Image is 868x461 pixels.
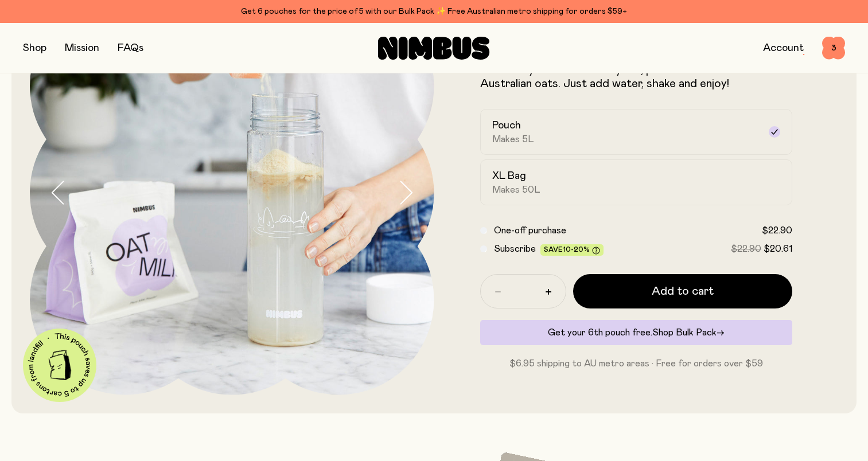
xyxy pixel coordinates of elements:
span: Makes 5L [492,134,534,145]
button: 3 [822,37,845,60]
span: Makes 50L [492,184,540,196]
span: One-off purchase [494,226,566,235]
span: Shop Bulk Pack [652,328,717,337]
h2: XL Bag [492,169,526,183]
a: Account [763,43,804,53]
button: Add to cart [573,274,793,308]
div: Get your 6th pouch free. [480,320,793,345]
a: Mission [65,43,99,53]
span: Save [544,246,600,255]
span: $22.90 [762,226,792,235]
span: $22.90 [731,244,761,253]
p: A naturally sweet & creamy mix, packed with fresh Australian oats. Just add water, shake and enjoy! [480,63,793,91]
span: Subscribe [494,244,536,253]
h2: Pouch [492,119,521,132]
span: 10-20% [563,246,590,253]
div: Get 6 pouches for the price of 5 with our Bulk Pack ✨ Free Australian metro shipping for orders $59+ [23,5,845,18]
span: $20.61 [764,244,792,253]
a: FAQs [118,43,143,53]
p: $6.95 shipping to AU metro areas · Free for orders over $59 [480,357,793,370]
a: Shop Bulk Pack→ [652,328,725,337]
span: Add to cart [652,283,714,299]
